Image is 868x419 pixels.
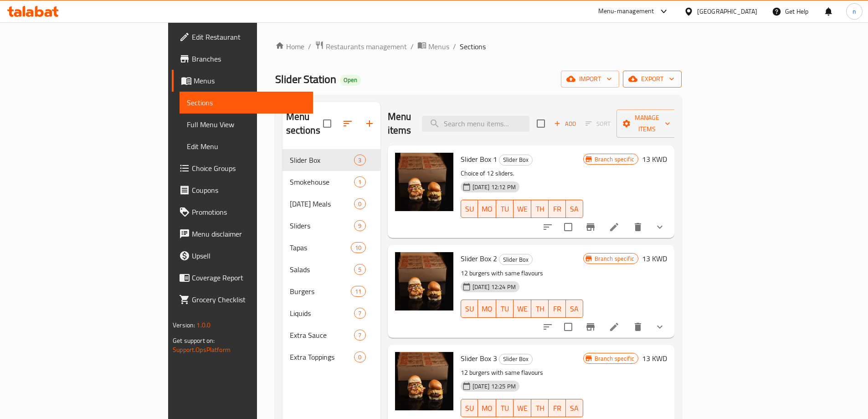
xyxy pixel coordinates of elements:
span: SU [465,202,475,216]
svg: Show Choices [654,321,665,332]
button: delete [627,216,649,238]
span: Coupons [192,185,306,196]
span: FR [552,202,562,216]
span: 3 [354,156,365,165]
span: Smokehouse [290,176,354,187]
span: Salads [290,264,354,275]
a: Coverage Report [172,267,313,289]
span: Sliders [290,220,354,231]
div: items [354,155,365,166]
span: WE [517,202,528,216]
span: Sections [187,97,306,108]
div: Tapas [290,242,351,253]
button: import [561,71,619,88]
span: Slider Box 2 [461,252,497,265]
a: Menus [172,70,313,92]
img: Slider Box 1 [395,153,453,211]
h6: 13 KWD [642,352,667,365]
button: Branch-specific-item [580,216,601,238]
span: FR [552,302,562,316]
div: Extra Toppings0 [282,346,380,368]
span: Grocery Checklist [192,294,306,305]
span: TH [535,302,545,316]
span: Branch specific [591,254,638,263]
span: Branches [192,53,306,64]
button: SA [566,399,583,417]
span: 9 [354,222,365,230]
div: items [354,264,365,275]
h6: 13 KWD [642,153,667,166]
button: FR [549,399,566,417]
a: Promotions [172,201,313,223]
button: TU [496,399,514,417]
span: Choice Groups [192,163,306,174]
span: Sections [460,41,486,52]
span: WE [517,402,528,415]
a: Edit menu item [609,222,620,233]
span: SU [465,302,475,316]
span: Full Menu View [187,119,306,130]
div: Extra Sauce7 [282,324,380,346]
span: 1.0.0 [196,319,211,331]
img: Slider Box 3 [395,352,453,410]
span: Edit Menu [187,141,306,152]
button: WE [514,300,531,318]
div: [GEOGRAPHIC_DATA] [697,6,757,16]
li: / [411,41,414,52]
div: Slider Box [290,155,354,166]
span: FR [552,402,562,415]
button: MO [478,399,496,417]
a: Coupons [172,179,313,201]
span: Coverage Report [192,272,306,283]
span: Burgers [290,286,351,297]
span: Branch specific [591,354,638,363]
li: / [453,41,456,52]
span: Slider Station [275,69,336,89]
div: items [354,352,365,362]
span: MO [482,202,493,216]
button: SU [461,200,478,218]
button: sort-choices [537,316,559,338]
span: Select to update [559,317,578,336]
button: SA [566,300,583,318]
span: [DATE] 12:12 PM [469,183,519,191]
span: Open [340,76,361,84]
span: 10 [351,243,365,252]
div: items [354,198,365,209]
a: Edit menu item [609,321,620,332]
div: Slider Box [499,155,533,166]
button: SA [566,200,583,218]
div: items [354,220,365,231]
button: TU [496,300,514,318]
a: Support.OpsPlatform [173,344,231,356]
button: Add [550,117,580,131]
span: Slider Box 3 [461,352,497,365]
div: items [351,286,365,297]
div: Extra Sauce [290,330,354,341]
span: 5 [354,265,365,274]
a: Choice Groups [172,157,313,179]
div: Sliders9 [282,215,380,237]
div: Smokehouse1 [282,171,380,193]
div: Liquids7 [282,302,380,324]
p: 12 burgers with same flavours [461,367,583,378]
span: Select all sections [318,114,337,133]
button: TH [531,399,549,417]
span: Branch specific [591,155,638,164]
span: Get support on: [173,335,215,347]
span: SU [465,402,475,415]
svg: Show Choices [654,222,665,233]
div: Open [340,75,361,86]
span: 7 [354,309,365,318]
button: SU [461,399,478,417]
span: Menus [428,41,449,52]
span: TU [500,202,510,216]
div: items [354,308,365,319]
a: Grocery Checklist [172,289,313,310]
span: MO [482,302,493,316]
div: Slider Box [499,254,533,265]
div: Tapas10 [282,237,380,259]
a: Full Menu View [180,114,313,135]
button: export [623,71,682,88]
